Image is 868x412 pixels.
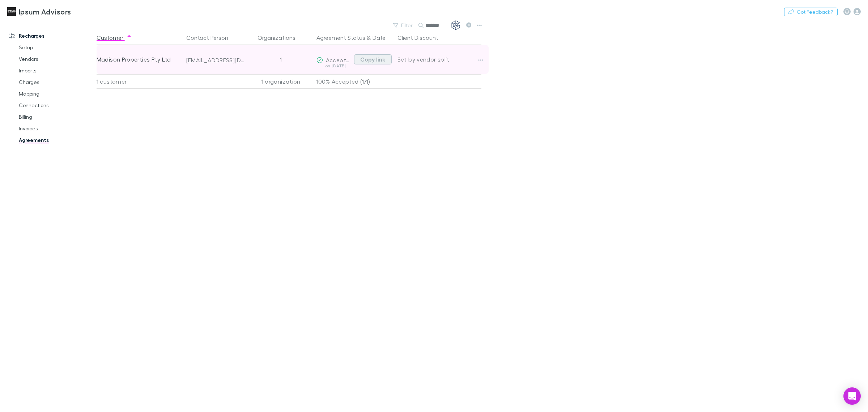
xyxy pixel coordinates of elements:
[12,88,102,100] a: Mapping
[390,21,417,30] button: Filter
[843,387,861,405] div: Open Intercom Messenger
[326,56,353,63] span: Accepted
[397,45,481,74] div: Set by vendor split
[316,30,392,45] div: &
[12,100,102,111] a: Connections
[354,54,392,64] button: Copy link
[12,76,102,88] a: Charges
[12,65,102,76] a: Imports
[7,7,16,16] img: Ipsum Advisors's Logo
[248,45,314,74] div: 1
[784,8,838,16] button: Got Feedback?
[3,3,75,20] a: Ipsum Advisors
[97,30,132,45] button: Customer
[248,74,314,89] div: 1 organization
[1,30,102,42] a: Recharges
[316,75,392,88] p: 100% Accepted (1/1)
[186,30,237,45] button: Contact Person
[97,45,180,74] div: Madison Properties Pty Ltd
[316,30,365,45] button: Agreement Status
[12,134,102,146] a: Agreements
[316,64,351,68] div: on [DATE]
[258,30,304,45] button: Organizations
[19,7,71,16] h3: Ipsum Advisors
[97,74,183,89] div: 1 customer
[12,53,102,65] a: Vendors
[373,30,386,45] button: Date
[12,42,102,53] a: Setup
[186,56,246,64] div: [EMAIL_ADDRESS][DOMAIN_NAME]
[12,111,102,123] a: Billing
[12,123,102,134] a: Invoices
[397,30,447,45] button: Client Discount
